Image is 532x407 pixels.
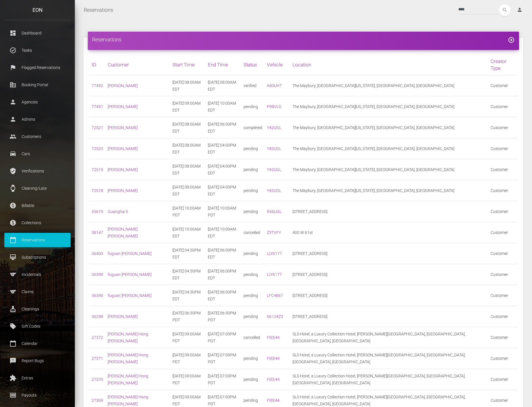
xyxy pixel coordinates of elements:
p: Payouts [9,391,66,400]
th: Location [290,54,488,75]
td: pending [241,285,265,306]
p: Subscriptions [9,253,66,262]
a: 38147 [92,230,103,235]
a: Y42UGL [267,188,281,193]
a: Y42UGL [267,167,281,172]
a: money Payouts [4,388,71,402]
td: [DATE] 04:00PM EDT [206,180,241,201]
td: [STREET_ADDRESS] [290,306,488,327]
td: [DATE] 04:00PM EDT [206,138,241,159]
td: pending [241,369,265,390]
a: [PERSON_NAME] [108,104,138,109]
th: Start Time [170,54,206,75]
a: 66124Z3 [267,314,283,319]
a: people Customers [4,129,71,144]
td: The Maybury, [GEOGRAPHIC_DATA][US_STATE], [GEOGRAPHIC_DATA], [GEOGRAPHIC_DATA] [290,96,488,117]
a: Y42UGL [267,125,281,130]
td: [DATE] 06:00PM EDT [206,285,241,306]
td: The Maybury, [GEOGRAPHIC_DATA][US_STATE], [GEOGRAPHIC_DATA], [GEOGRAPHIC_DATA] [290,159,488,180]
a: person Agencies [4,95,71,109]
a: 36399 [92,272,103,277]
a: feedback Report Bugs [4,354,71,368]
td: Customer [488,138,518,159]
a: A80UHT [267,83,282,88]
th: Creator Type [488,54,518,75]
td: pending [241,264,265,285]
td: Customer [488,348,518,369]
td: The Maybury, [GEOGRAPHIC_DATA][US_STATE], [GEOGRAPHIC_DATA], [GEOGRAPHIC_DATA] [290,180,488,201]
td: [DATE] 08:00AM EDT [170,159,206,180]
td: cancelled [241,222,265,243]
td: [STREET_ADDRESS] [290,285,488,306]
a: local_offer Gift Codes [4,319,71,333]
a: watch Cleaning/Late [4,181,71,195]
a: 27369 [92,398,103,403]
p: Report Bugs [9,356,66,365]
a: LFC4867 [267,293,283,298]
td: SLS Hotel, a Luxury Collection Hotel, [PERSON_NAME][GEOGRAPHIC_DATA], [GEOGRAPHIC_DATA], [GEOGRAP... [290,369,488,390]
td: [DATE] 08:00AM EDT [206,75,241,96]
button: search [499,4,511,16]
th: Status [241,54,265,75]
td: [DATE] 10:00AM EDT [206,222,241,243]
td: [DATE] 06:30PM PDT [170,306,206,327]
td: pending [241,159,265,180]
a: task_alt Tasks [4,43,71,57]
td: [DATE] 07:00PM PDT [206,348,241,369]
a: 36400 [92,251,103,256]
td: [STREET_ADDRESS] [290,264,488,285]
i: person [517,7,522,13]
td: [DATE] 10:00AM EDT [170,222,206,243]
td: 400 W 61st [290,222,488,243]
a: fuguan [PERSON_NAME] [108,272,151,277]
th: Vehicle [265,54,290,75]
a: fuguan [PERSON_NAME] [108,251,151,256]
a: calendar_today Calendar [4,336,71,351]
a: [PERSON_NAME] Hong [PERSON_NAME] [108,353,148,364]
a: 77491 [92,104,103,109]
a: flag Flagged Reservations [4,60,71,75]
a: FIEE44 [267,335,280,340]
a: Guanghai li [108,209,128,214]
a: FIEE44 [267,356,280,361]
a: [PERSON_NAME] [108,146,138,151]
td: [DATE] 07:00PM PDT [206,369,241,390]
p: Tasks [9,46,66,55]
td: pending [241,201,265,222]
td: Customer [488,201,518,222]
td: [DATE] 06:00PM EDT [206,243,241,264]
a: [PERSON_NAME] [108,188,138,193]
td: [DATE] 04:30PM EDT [170,264,206,285]
td: pending [241,348,265,369]
a: LLY6177 [267,251,282,256]
p: Incidentals [9,270,66,279]
p: Cars [9,149,66,158]
td: cancelled [241,327,265,348]
a: card_membership Subscriptions [4,250,71,264]
td: pending [241,243,265,264]
a: [PERSON_NAME] [PERSON_NAME] [108,227,138,238]
td: Customer [488,159,518,180]
a: cleaning_services Cleanings [4,302,71,316]
a: 27371 [92,356,103,361]
p: Cleaning/Late [9,184,66,193]
td: [DATE] 09:00AM PDT [170,327,206,348]
td: [DATE] 06:00PM EDT [206,117,241,138]
td: [DATE] 08:00AM EDT [170,180,206,201]
a: LLY6177 [267,272,282,277]
td: [STREET_ADDRESS] [290,201,488,222]
p: Dashboard [9,29,66,37]
td: The Maybury, [GEOGRAPHIC_DATA][US_STATE], [GEOGRAPHIC_DATA], [GEOGRAPHIC_DATA] [290,138,488,159]
p: Reservations [9,236,66,244]
a: [PERSON_NAME] Hong [PERSON_NAME] [108,395,148,406]
a: P98VLG [267,104,282,109]
td: [DATE] 09:00AM EDT [170,96,206,117]
p: Verifications [9,167,66,175]
td: [DATE] 08:00AM EDT [170,75,206,96]
td: Customer [488,75,518,96]
p: Booking Portal [9,80,66,89]
td: SLS Hotel, a Luxury Collection Hotel, [PERSON_NAME][GEOGRAPHIC_DATA], [GEOGRAPHIC_DATA], [GEOGRAP... [290,327,488,348]
td: pending [241,180,265,201]
a: 72518 [92,188,103,193]
a: 36298 [92,314,103,319]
